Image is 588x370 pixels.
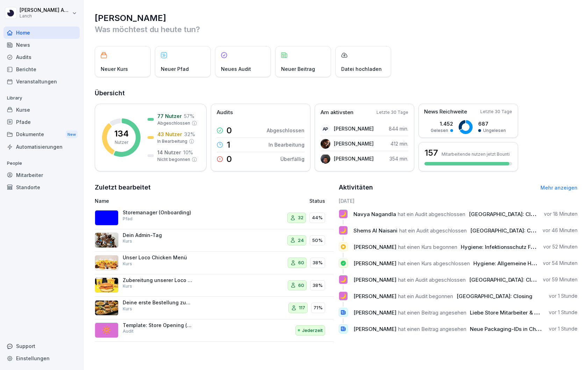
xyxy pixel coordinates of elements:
[353,309,396,316] span: [PERSON_NAME]
[3,158,80,169] p: People
[377,109,408,116] p: Letzte 30 Tage
[3,104,80,116] a: Kurse
[549,293,578,299] p: vor 1 Stunde
[281,65,315,73] p: Neuer Beitrag
[353,326,396,332] span: [PERSON_NAME]
[123,232,193,238] p: Dein Admin-Tag
[3,141,80,153] a: Automatisierungen
[334,125,374,132] p: [PERSON_NAME]
[3,27,80,39] a: Home
[398,276,466,283] span: hat ein Audit abgeschlossen
[313,282,323,289] p: 38%
[3,352,80,364] div: Einstellungen
[312,214,323,221] p: 44%
[389,155,408,162] p: 354 min.
[183,149,193,156] p: 10 %
[3,51,80,63] a: Audits
[353,211,396,217] span: Navya Nagandla
[398,260,470,267] span: hat einen Kurs abgeschlossen
[312,237,323,244] p: 50%
[157,149,181,156] p: 14 Nutzer
[267,127,304,134] p: Abgeschlossen
[3,169,80,181] a: Mitarbeiter
[227,155,232,163] p: 0
[3,128,80,141] div: Dokumente
[66,131,78,139] div: New
[95,207,334,229] a: Storemanager (Onboarding)Pfad3244%
[478,120,506,127] p: 687
[321,109,353,117] p: Am aktivsten
[353,276,396,283] span: [PERSON_NAME]
[123,261,132,267] p: Kurs
[309,197,325,205] p: Status
[543,243,578,250] p: vor 52 Minuten
[339,183,373,192] h2: Aktivitäten
[398,326,466,332] span: hat einen Beitrag angesehen
[3,181,80,193] a: Standorte
[544,210,578,217] p: vor 18 Minuten
[3,128,80,141] a: DokumenteNew
[469,276,545,283] span: [GEOGRAPHIC_DATA]: Closing
[334,140,374,147] p: [PERSON_NAME]
[339,197,578,205] h6: [DATE]
[3,75,80,88] a: Veranstaltungen
[298,282,304,289] p: 60
[114,129,129,138] p: 134
[95,300,119,316] img: aep5yao1paav429m9tojsler.png
[268,141,304,148] p: In Bearbeitung
[340,291,346,301] p: 🌙
[3,340,80,352] div: Support
[95,319,334,342] a: 🔅Template: Store Opening (morning cleaning)AuditJederzeit
[95,297,334,319] a: Deine erste Bestellung zubereitenKurs11771%
[321,124,330,134] div: AP
[389,125,408,132] p: 844 min.
[95,24,578,35] p: Was möchtest du heute tun?
[543,276,578,283] p: vor 59 Minuten
[161,65,189,73] p: Neuer Pfad
[123,254,193,261] p: Unser Loco Chicken Menü
[3,116,80,128] div: Pfade
[424,147,438,159] h3: 157
[227,141,230,149] p: 1
[123,283,132,289] p: Kurs
[3,63,80,75] a: Berichte
[353,244,396,250] span: [PERSON_NAME]
[95,274,334,297] a: Zubereitung unserer Loco ProdukteKurs6038%
[543,227,578,234] p: vor 46 Minuten
[157,156,190,163] p: Nicht begonnen
[314,304,323,311] p: 71%
[442,151,510,157] p: Mitarbeitende nutzen jetzt Bounti
[95,183,334,192] h2: Zuletzt bearbeitet
[101,324,112,336] p: 🔅
[431,127,448,134] p: Gelesen
[353,293,396,299] span: [PERSON_NAME]
[95,13,578,24] h1: [PERSON_NAME]
[95,210,119,225] img: bpokbwnferyrkfk1b8mb43fv.png
[3,39,80,51] a: News
[157,112,182,120] p: 77 Nutzer
[95,252,334,274] a: Unser Loco Chicken MenüKurs6038%
[95,232,119,248] img: s4v3pe1m8w78qfwb7xrncfnw.png
[157,120,190,126] p: Abgeschlossen
[123,299,193,306] p: Deine erste Bestellung zubereiten
[390,140,408,147] p: 412 min.
[483,127,506,134] p: Ungelesen
[221,65,251,73] p: Neues Audit
[469,211,545,217] span: [GEOGRAPHIC_DATA]: Closing
[399,227,467,234] span: hat ein Audit abgeschlossen
[123,322,193,328] p: Template: Store Opening (morning cleaning)
[95,255,119,271] img: c67ig4vc8dbdrjns2s7fmr16.png
[431,120,453,127] p: 1.452
[95,277,119,293] img: b70os9juvjf9pceuxkaiw0cw.png
[334,155,374,162] p: [PERSON_NAME]
[280,155,304,163] p: Überfällig
[398,293,453,299] span: hat ein Audit begonnen
[184,131,195,138] p: 32 %
[340,225,346,235] p: 🌙
[123,209,193,216] p: Storemanager (Onboarding)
